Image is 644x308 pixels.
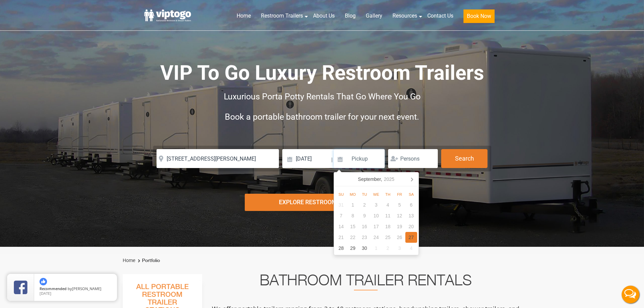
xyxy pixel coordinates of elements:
a: Gallery [361,8,387,23]
div: 5 [394,199,406,210]
div: Mo [347,190,359,198]
div: 18 [382,221,394,232]
div: 7 [335,210,347,221]
button: Live Chat [617,281,644,308]
div: 3 [370,199,382,210]
a: About Us [308,8,340,23]
div: 8 [347,210,359,221]
div: 28 [335,243,347,254]
span: [PERSON_NAME] [72,286,101,291]
div: 17 [370,221,382,232]
div: Explore Restroom Trailers [245,194,399,211]
div: 30 [359,243,371,254]
span: Recommended [40,286,67,291]
div: 15 [347,221,359,232]
div: 14 [335,221,347,232]
button: Book Now [463,9,495,23]
i: 2025 [384,175,394,183]
a: Home [123,258,135,263]
div: Th [382,190,394,198]
div: 21 [335,232,347,243]
h2: Bathroom Trailer Rentals [211,274,520,290]
div: September, [355,174,397,185]
span: Book a portable bathroom trailer for your next event. [225,112,419,122]
div: 3 [394,243,406,254]
button: Search [441,149,487,168]
span: by [40,287,112,291]
div: Tu [359,190,371,198]
div: 19 [394,221,406,232]
div: 29 [347,243,359,254]
a: Home [232,8,256,23]
div: Sa [405,190,417,198]
input: Persons [388,149,438,168]
div: 11 [382,210,394,221]
div: 16 [359,221,371,232]
div: 12 [394,210,406,221]
input: Delivery [282,149,331,168]
input: Where do you need your restroom? [157,149,279,168]
img: thumbs up icon [40,278,47,285]
a: Blog [340,8,361,23]
div: Su [335,190,347,198]
div: 10 [370,210,382,221]
input: Pickup [334,149,385,168]
a: Contact Us [422,8,458,23]
div: 27 [405,232,417,243]
div: 2 [359,199,371,210]
span: VIP To Go Luxury Restroom Trailers [160,61,484,85]
div: 22 [347,232,359,243]
div: 1 [347,199,359,210]
a: Book Now [458,8,500,27]
li: Portfolio [136,257,160,265]
span: [DATE] [40,291,51,296]
span: | [331,149,333,171]
a: Resources [387,8,422,23]
div: 13 [405,210,417,221]
div: 31 [335,199,347,210]
div: 24 [370,232,382,243]
div: Fr [394,190,406,198]
div: 26 [394,232,406,243]
a: Restroom Trailers [256,8,308,23]
div: 4 [382,199,394,210]
div: 4 [405,243,417,254]
span: Luxurious Porta Potty Rentals That Go Where You Go [224,92,421,101]
div: 9 [359,210,371,221]
div: 6 [405,199,417,210]
div: 25 [382,232,394,243]
div: We [370,190,382,198]
img: Review Rating [14,281,27,294]
div: 20 [405,221,417,232]
div: 1 [370,243,382,254]
div: 2 [382,243,394,254]
div: 23 [359,232,371,243]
